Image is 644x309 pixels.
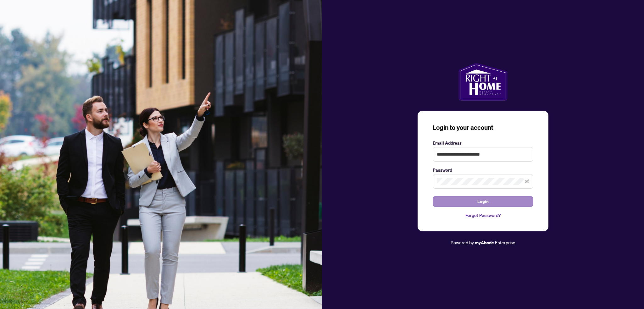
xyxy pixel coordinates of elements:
span: Login [477,196,489,207]
button: Login [433,196,533,207]
span: Enterprise [495,240,515,245]
a: Forgot Password? [433,212,533,219]
img: ma-logo [458,63,507,101]
label: Email Address [433,140,533,146]
span: Powered by [451,240,474,245]
a: myAbode [475,239,494,246]
h3: Login to your account [433,123,533,132]
span: eye-invisible [525,179,529,184]
label: Password [433,167,533,174]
